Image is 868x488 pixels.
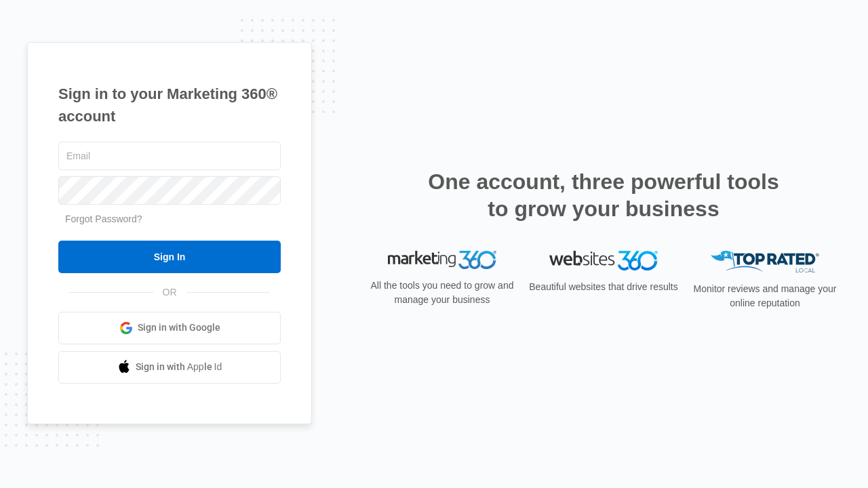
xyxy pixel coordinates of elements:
[153,285,186,300] span: OR
[58,241,281,273] input: Sign In
[138,321,220,335] span: Sign in with Google
[58,142,281,170] input: Email
[424,168,783,222] h2: One account, three powerful tools to grow your business
[136,360,222,374] span: Sign in with Apple Id
[58,312,281,344] a: Sign in with Google
[711,251,819,273] img: Top Rated Local
[58,351,281,384] a: Sign in with Apple Id
[366,279,518,307] p: All the tools you need to grow and manage your business
[65,213,142,224] a: Forgot Password?
[58,83,281,127] h1: Sign in to your Marketing 360® account
[528,280,679,294] p: Beautiful websites that drive results
[549,251,658,270] img: Websites 360
[388,251,496,270] img: Marketing 360
[689,282,841,310] p: Monitor reviews and manage your online reputation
